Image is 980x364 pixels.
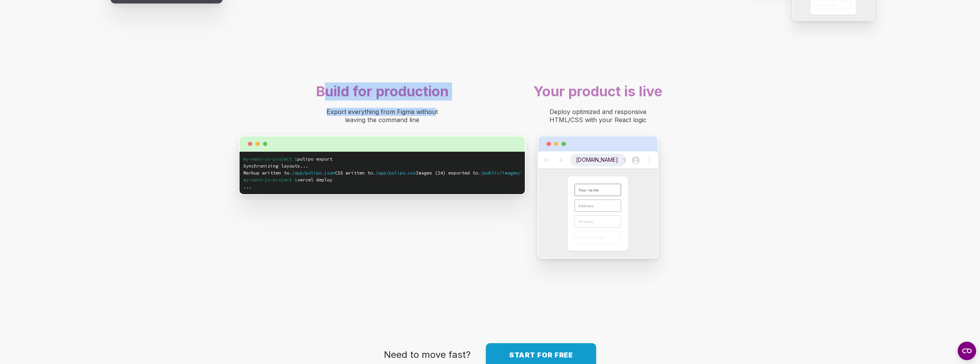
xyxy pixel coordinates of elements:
span: ./public/images/ [478,170,521,176]
span: CSS written to [335,170,373,176]
span: ./app/polipo.json [289,170,335,176]
span: Phone number [578,236,605,240]
span: Start for free [509,351,573,359]
span: Your product is live [533,83,662,100]
span: my-next-js-project $ [243,177,297,183]
span: polipo export Synchronizing layouts... Markup written to [243,156,332,176]
span: ./app/polipo.css [373,170,416,176]
span: Address [578,204,593,208]
span: Build for production [316,83,449,100]
span: Need to move fast? [384,349,471,360]
span: [DOMAIN_NAME] [576,157,618,163]
span: Birthday [578,220,594,224]
span: Export everything from Figma without leaving the command line [327,108,440,124]
span: Your name [578,188,598,192]
span: my-next-js-project $ [243,156,297,162]
button: Open CMP widget [958,342,976,360]
span: Phone number [819,3,836,7]
span: Images (24) exported to [416,170,478,176]
span: Deploy optimized and responsive HTML/CSS with your React logic [549,108,648,124]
